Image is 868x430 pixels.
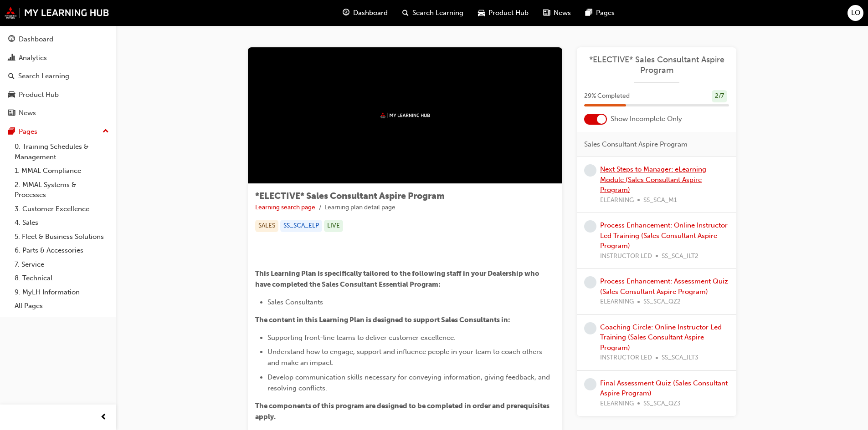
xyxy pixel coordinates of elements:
button: Pages [4,123,113,140]
span: Show Incomplete Only [611,114,682,124]
a: news-iconNews [536,4,578,22]
a: All Pages [11,299,113,313]
div: News [19,108,36,118]
span: guage-icon [343,7,349,19]
img: mmal [380,112,430,118]
span: The content in this Learning Plan is designed to support Sales Consultants in: [255,316,510,324]
span: chart-icon [8,54,15,62]
span: ELEARNING [600,399,634,409]
span: SS_SCA_M1 [643,195,677,206]
a: Coaching Circle: Online Instructor Led Training (Sales Consultant Aspire Program) [600,323,722,352]
span: *ELECTIVE* Sales Consultant Aspire Program [255,191,445,201]
span: SS_SCA_ILT3 [662,353,699,363]
span: up-icon [103,126,109,137]
span: pages-icon [586,7,592,19]
span: Product Hub [488,8,529,18]
span: car-icon [8,91,15,99]
a: 3. Customer Excellence [11,202,113,216]
a: 5. Fleet & Business Solutions [11,230,113,244]
a: pages-iconPages [578,4,622,22]
div: LIVE [324,220,343,232]
span: news-icon [543,7,550,19]
a: Next Steps to Manager: eLearning Module (Sales Consultant Aspire Program) [600,165,706,194]
div: SALES [255,220,278,232]
span: 29 % Completed [584,91,630,101]
img: mmal [5,7,109,19]
span: news-icon [8,109,15,117]
span: The components of this program are designed to be completed in order and prerequisites apply. [255,402,551,421]
li: Learning plan detail page [324,202,395,213]
div: Dashboard [19,34,53,45]
span: This Learning Plan is specifically tailored to the following staff in your Dealership who have co... [255,269,541,288]
a: Analytics [4,50,113,66]
span: learningRecordVerb_NONE-icon [584,378,596,390]
span: Supporting front-line teams to deliver customer excellence. [267,334,456,342]
span: car-icon [478,7,485,19]
span: Pages [596,8,615,18]
span: INSTRUCTOR LED [600,251,652,262]
a: Process Enhancement: Online Instructor Led Training (Sales Consultant Aspire Program) [600,221,728,250]
a: Learning search page [255,203,315,211]
a: News [4,105,113,121]
a: 6. Parts & Accessories [11,243,113,258]
a: 0. Training Schedules & Management [11,140,113,164]
a: Search Learning [4,68,113,85]
a: *ELECTIVE* Sales Consultant Aspire Program [584,55,729,75]
a: 4. Sales [11,216,113,230]
div: Analytics [19,53,47,63]
span: News [554,8,571,18]
button: LO [847,5,863,21]
a: 9. MyLH Information [11,285,113,299]
button: DashboardAnalyticsSearch LearningProduct HubNews [4,29,113,123]
span: Search Learning [412,8,463,18]
span: Understand how to engage, support and influence people in your team to coach others and make an i... [267,348,544,367]
span: pages-icon [8,128,15,136]
a: 1. MMAL Compliance [11,164,113,178]
a: guage-iconDashboard [335,4,395,22]
span: ELEARNING [600,297,634,307]
span: ELEARNING [600,195,634,206]
a: Process Enhancement: Assessment Quiz (Sales Consultant Aspire Program) [600,277,728,296]
a: search-iconSearch Learning [395,4,471,22]
span: learningRecordVerb_NONE-icon [584,322,596,334]
span: Sales Consultants [267,298,323,306]
span: prev-icon [100,412,107,423]
span: LO [851,8,860,18]
div: 2 / 7 [712,90,727,102]
span: learningRecordVerb_NONE-icon [584,164,596,177]
a: Final Assessment Quiz (Sales Consultant Aspire Program) [600,379,728,398]
span: search-icon [8,72,15,81]
span: search-icon [402,7,409,19]
a: Product Hub [4,86,113,103]
div: Product Hub [19,90,59,100]
a: 7. Service [11,258,113,272]
span: SS_SCA_QZ3 [643,399,681,409]
a: 2. MMAL Systems & Processes [11,178,113,202]
span: learningRecordVerb_NONE-icon [584,220,596,233]
a: Dashboard [4,31,113,48]
div: Pages [19,126,37,137]
a: car-iconProduct Hub [471,4,536,22]
span: Develop communication skills necessary for conveying information, giving feedback, and resolving ... [267,373,552,392]
span: Dashboard [353,8,388,18]
span: Sales Consultant Aspire Program [584,139,688,150]
span: SS_SCA_QZ2 [643,297,681,307]
span: SS_SCA_ILT2 [662,251,699,262]
span: INSTRUCTOR LED [600,353,652,363]
a: 8. Technical [11,271,113,285]
div: Search Learning [18,71,69,81]
div: SS_SCA_ELP [280,220,322,232]
span: guage-icon [8,35,15,44]
span: learningRecordVerb_NONE-icon [584,276,596,288]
